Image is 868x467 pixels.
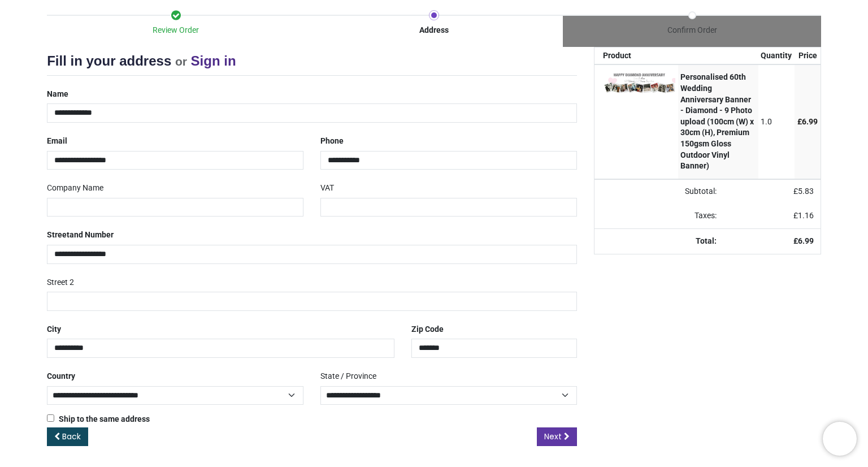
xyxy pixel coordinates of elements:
span: Back [62,431,81,442]
td: Taxes: [594,204,724,228]
div: Confirm Order [563,25,821,36]
span: 5.83 [798,187,814,196]
span: 6.99 [802,117,818,126]
label: Street [47,226,114,245]
span: £ [793,211,814,220]
th: Product [594,47,678,64]
label: City [47,320,61,339]
span: 1.16 [798,211,814,220]
a: Back [47,427,88,447]
div: Address [305,25,563,36]
span: £ [793,187,814,196]
label: Ship to the same address [47,414,150,425]
small: or [175,55,187,68]
strong: Personalised 60th Wedding Anniversary Banner - Diamond - 9 Photo upload (100cm (W) x 30cm (H), Pr... [680,72,754,170]
th: Quantity [758,47,795,64]
th: Price [795,47,821,64]
span: Fill in your address [47,53,171,68]
a: Next [537,427,577,447]
span: £ [797,117,818,126]
input: Ship to the same address [47,414,54,422]
iframe: Brevo live chat [823,422,857,456]
label: Phone [320,132,344,151]
label: Zip Code [411,320,444,339]
div: Review Order [47,25,305,36]
strong: Total: [696,236,717,245]
label: Name [47,85,68,104]
td: Subtotal: [594,179,724,204]
label: Country [47,367,75,386]
div: 1.0 [761,116,792,128]
span: 6.99 [798,236,814,245]
a: Sign in [191,53,236,68]
strong: £ [793,236,814,245]
label: Email [47,132,67,151]
label: VAT [320,179,334,198]
label: Street 2 [47,273,74,292]
span: Next [544,431,562,442]
label: Company Name [47,179,103,198]
img: hUbtzYFhtQAAAAASUVORK5CYII= [603,72,675,94]
span: and Number [70,230,114,239]
label: State / Province [320,367,376,386]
